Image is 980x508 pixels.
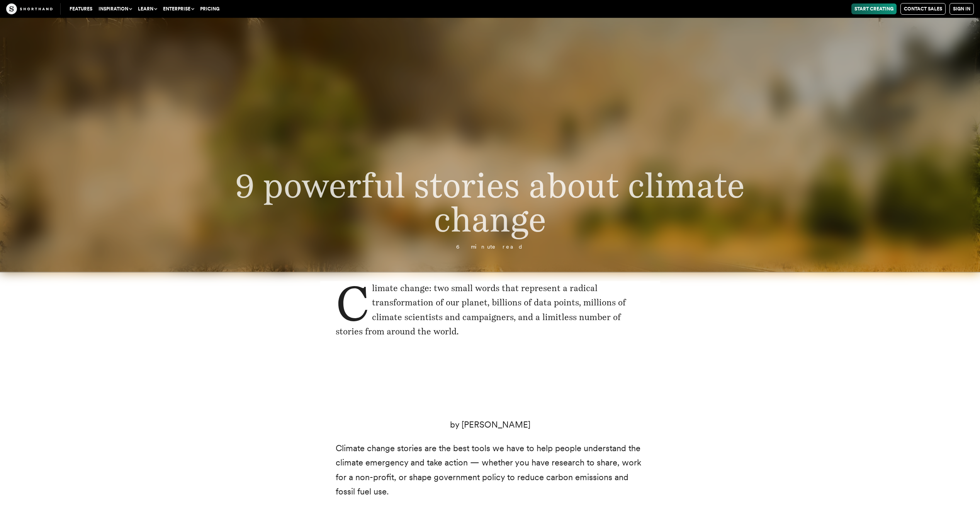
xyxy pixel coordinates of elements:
[66,3,95,14] a: Features
[160,3,197,14] button: Enterprise
[6,3,53,14] img: The Craft
[95,3,135,14] button: Inspiration
[235,165,745,240] span: 9 powerful stories about climate change
[851,3,897,14] a: Start Creating
[197,3,222,14] a: Pricing
[135,3,160,14] button: Learn
[949,3,974,15] a: Sign in
[336,441,645,499] p: Climate change stories are the best tools we have to help people understand the climate emergency...
[336,418,645,432] p: by [PERSON_NAME]
[336,281,645,339] p: Climate change: two small words that represent a radical transformation of our planet, billions o...
[900,3,946,15] a: Contact Sales
[207,244,773,250] p: 6 minute read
